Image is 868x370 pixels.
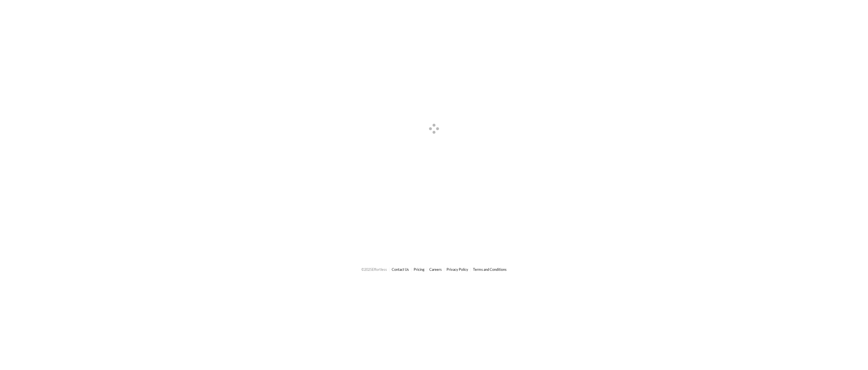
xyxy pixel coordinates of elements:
a: Privacy Policy [447,267,468,272]
a: Careers [429,267,442,272]
a: Terms and Conditions [473,267,507,272]
span: © 2025 Effortless [361,267,387,272]
a: Contact Us [392,267,409,272]
a: Pricing [414,267,425,272]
